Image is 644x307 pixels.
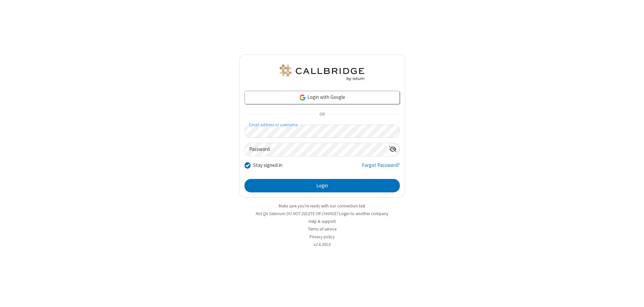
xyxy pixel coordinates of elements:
a: Forgot Password? [362,162,400,174]
a: Login with Google [245,91,400,104]
img: google-icon.png [299,94,306,101]
input: Password [245,143,386,156]
li: v2.6.350.6 [239,241,405,248]
a: Make sure you're ready with our connection test [279,203,365,209]
button: Login to another company [339,210,388,217]
img: QA Selenium DO NOT DELETE OR CHANGE [278,65,366,81]
span: OR [317,110,327,119]
input: Email address or username [245,125,400,138]
label: Stay signed in [253,162,282,169]
button: Login [245,179,400,192]
a: Terms of service [308,226,336,232]
li: Not QA Selenium DO NOT DELETE OR CHANGE? [239,210,405,217]
div: Show password [386,143,399,156]
a: Help & support [309,219,336,224]
a: Privacy policy [310,234,335,240]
